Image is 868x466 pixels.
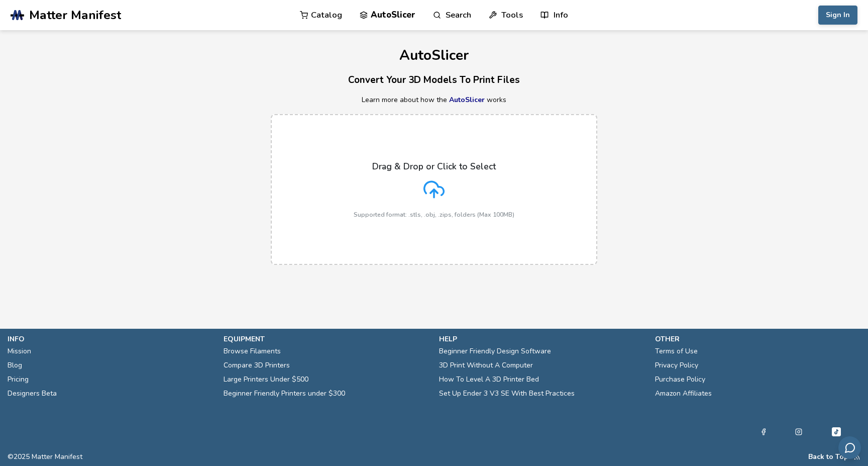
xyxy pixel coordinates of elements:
a: Blog [8,358,22,372]
span: © 2025 Matter Manifest [8,453,82,461]
a: Set Up Ender 3 V3 SE With Best Practices [439,387,575,401]
p: other [655,334,861,344]
a: Privacy Policy [655,358,698,372]
a: Beginner Friendly Printers under $300 [224,387,345,401]
a: AutoSlicer [449,95,485,105]
p: Supported format: .stls, .obj, .zips, folders (Max 100MB) [354,211,514,218]
a: Facebook [760,426,767,438]
button: Sign In [818,6,857,25]
a: Designers Beta [8,387,57,401]
p: Drag & Drop or Click to Select [372,161,496,171]
a: Compare 3D Printers [224,358,290,372]
button: Send feedback via email [838,436,861,459]
p: equipment [224,334,429,344]
span: Matter Manifest [29,8,121,22]
a: How To Level A 3D Printer Bed [439,372,539,387]
a: Purchase Policy [655,372,705,387]
a: Beginner Friendly Design Software [439,344,551,358]
a: Browse Filaments [224,344,281,358]
a: Amazon Affiliates [655,387,712,401]
a: Mission [8,344,31,358]
p: help [439,334,645,344]
a: RSS Feed [853,453,860,461]
button: Back to Top [808,453,848,461]
a: Instagram [795,426,802,438]
a: Large Printers Under $500 [224,372,308,387]
p: info [8,334,213,344]
a: Terms of Use [655,344,698,358]
a: Pricing [8,372,29,387]
a: Tiktok [830,426,842,438]
a: 3D Print Without A Computer [439,358,533,372]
